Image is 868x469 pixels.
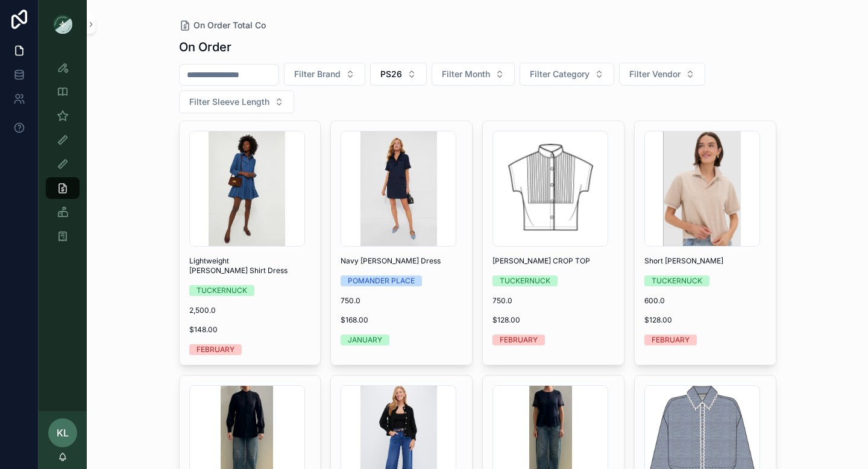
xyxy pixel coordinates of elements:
[53,14,72,34] img: App logo
[197,344,234,355] div: FEBRUARY
[284,63,365,86] button: Select Button
[530,68,590,80] span: Filter Category
[197,285,247,296] div: TUCKERNUCK
[619,63,705,86] button: Select Button
[341,256,462,266] span: Navy [PERSON_NAME] Dress
[294,68,341,80] span: Filter Brand
[629,68,681,80] span: Filter Vendor
[348,335,382,345] div: JANUARY
[57,426,69,440] span: KL
[348,275,415,286] div: POMANDER PLACE
[652,275,702,286] div: TUCKERNUCK
[189,325,311,335] span: $148.00
[644,315,766,325] span: $128.00
[179,19,266,31] a: On Order Total Co
[370,63,427,86] button: Select Button
[189,96,269,108] span: Filter Sleeve Length
[179,39,231,55] h1: On Order
[492,256,614,266] span: [PERSON_NAME] CROP TOP
[432,63,515,86] button: Select Button
[442,68,490,80] span: Filter Month
[634,121,776,365] a: Short [PERSON_NAME]TUCKERNUCK600.0$128.00FEBRUARY
[492,296,614,306] span: 750.0
[193,19,266,31] span: On Order Total Co
[189,256,311,275] span: Lightweight [PERSON_NAME] Shirt Dress
[380,68,402,80] span: PS26
[644,256,766,266] span: Short [PERSON_NAME]
[179,90,294,113] button: Select Button
[330,121,473,365] a: Navy [PERSON_NAME] DressPOMANDER PLACE750.0$168.00JANUARY
[520,63,614,86] button: Select Button
[341,296,462,306] span: 750.0
[482,121,624,365] a: [PERSON_NAME] CROP TOPTUCKERNUCK750.0$128.00FEBRUARY
[189,306,311,315] span: 2,500.0
[500,275,550,286] div: TUCKERNUCK
[341,315,462,325] span: $168.00
[492,315,614,325] span: $128.00
[39,48,87,263] div: scrollable content
[652,335,690,345] div: FEBRUARY
[179,121,321,365] a: Lightweight [PERSON_NAME] Shirt DressTUCKERNUCK2,500.0$148.00FEBRUARY
[644,296,766,306] span: 600.0
[500,335,538,345] div: FEBRUARY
